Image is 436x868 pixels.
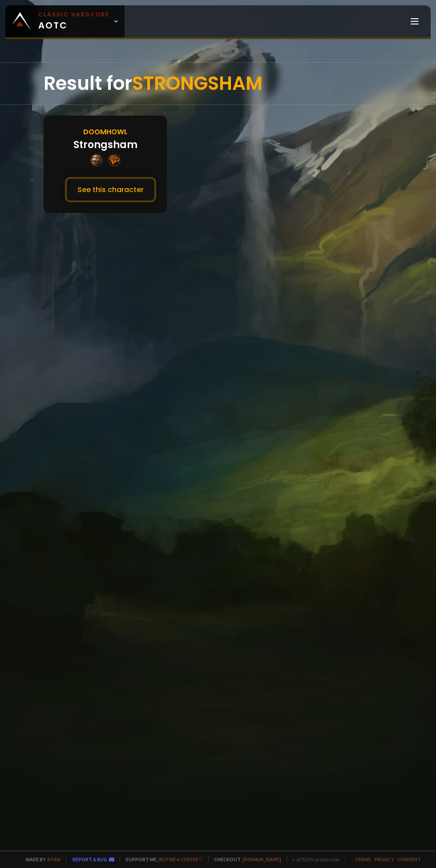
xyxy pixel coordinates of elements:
[65,177,156,202] button: See this character
[355,856,371,863] a: Terms
[38,11,109,19] small: Classic Hardcore
[287,856,340,863] span: v. d752d5 - production
[73,856,107,863] a: Report a bug
[242,856,281,863] a: [DOMAIN_NAME]
[73,137,137,152] div: Strongsham
[38,11,109,32] span: AOTC
[5,5,125,37] a: Classic HardcoreAOTC
[208,856,281,863] span: Checkout
[132,70,262,96] span: STRONGSHAM
[20,856,61,863] span: Made by
[397,856,421,863] a: Consent
[375,856,394,863] a: Privacy
[120,856,203,863] span: Support me,
[44,63,392,104] div: Result for
[159,856,203,863] a: Buy me a coffee
[83,126,128,137] div: Doomhowl
[47,856,61,863] a: a fan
